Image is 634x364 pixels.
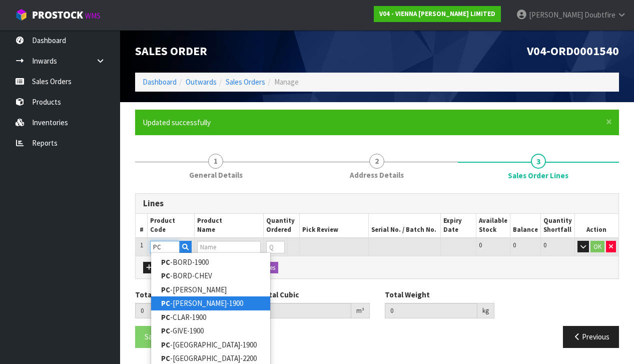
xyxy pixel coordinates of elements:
[161,271,170,280] strong: PC
[143,118,211,127] span: Updated successfully
[476,214,510,238] th: Available Stock
[226,77,265,87] a: Sales Orders
[189,170,243,180] span: General Details
[148,214,195,238] th: Product Code
[151,310,270,324] a: PC-CLAR-1900
[85,11,101,21] small: WMS
[529,10,583,20] span: [PERSON_NAME]
[145,332,160,341] span: Save
[197,241,261,253] input: Name
[351,303,370,319] div: m³
[527,43,619,59] span: V04-ORD0001540
[161,257,170,267] strong: PC
[266,241,285,253] input: Qty Ordered
[513,241,516,249] span: 0
[260,289,299,300] label: Total Cubic
[510,214,540,238] th: Balance
[274,77,299,87] span: Manage
[543,241,546,249] span: 0
[135,303,221,318] input: Total Units
[300,214,369,238] th: Pick Review
[151,338,270,351] a: PC-[GEOGRAPHIC_DATA]-1900
[151,255,270,269] a: PC-BORD-1900
[508,170,568,181] span: Sales Order Lines
[590,241,604,253] button: OK
[161,298,170,308] strong: PC
[369,154,384,169] span: 2
[584,10,615,20] span: Doubtfire
[161,340,170,349] strong: PC
[260,303,351,318] input: Total Cubic
[32,9,83,22] span: ProStock
[151,283,270,296] a: PC-[PERSON_NAME]
[441,214,476,238] th: Expiry Date
[531,154,546,169] span: 3
[563,326,619,347] button: Previous
[143,77,177,87] a: Dashboard
[606,115,612,129] span: ×
[369,214,441,238] th: Serial No. / Batch No.
[135,186,619,355] span: Sales Order Lines
[135,43,207,59] span: Sales Order
[143,262,178,274] button: Add Line
[151,269,270,282] a: PC-BORD-CHEV
[161,353,170,363] strong: PC
[135,289,174,300] label: Total Units
[385,289,430,300] label: Total Weight
[477,303,494,319] div: kg
[264,214,300,238] th: Quantity Ordered
[161,285,170,294] strong: PC
[379,10,495,18] strong: V04 - VIENNA [PERSON_NAME] LIMITED
[385,303,477,318] input: Total Weight
[135,326,169,347] button: Save
[194,214,263,238] th: Product Name
[186,77,217,87] a: Outwards
[15,9,28,21] img: cube-alt.png
[143,199,611,208] h3: Lines
[479,241,482,249] span: 0
[151,324,270,337] a: PC-GIVE-1900
[574,214,618,238] th: Action
[151,296,270,310] a: PC-[PERSON_NAME]-1900
[540,214,574,238] th: Quantity Shortfall
[150,241,180,253] input: Code
[136,214,148,238] th: #
[350,170,404,180] span: Address Details
[161,326,170,335] strong: PC
[208,154,223,169] span: 1
[161,312,170,322] strong: PC
[140,241,143,249] span: 1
